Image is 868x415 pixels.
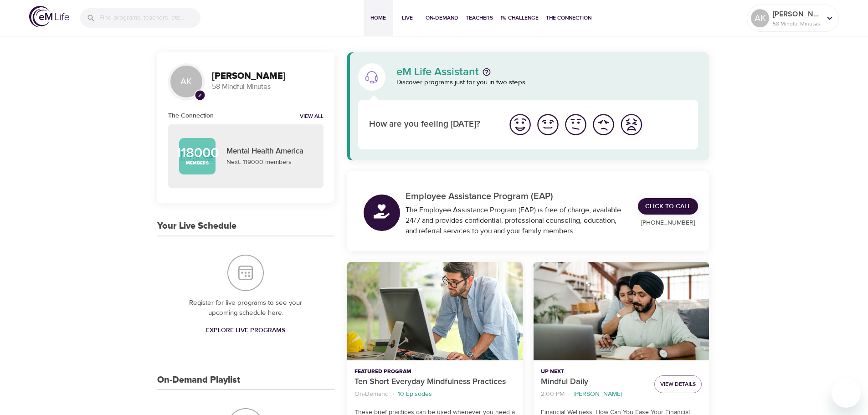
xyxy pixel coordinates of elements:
img: eM Life Assistant [365,70,379,84]
nav: breadcrumb [541,388,647,400]
span: On-Demand [426,13,458,23]
img: worst [619,112,644,137]
p: 10 Episodes [398,389,432,399]
button: I'm feeling ok [562,111,590,138]
span: Explore Live Programs [206,325,285,336]
li: · [392,388,394,400]
h6: The Connection [168,111,214,121]
nav: breadcrumb [354,388,515,400]
p: Mindful Daily [541,376,647,388]
button: Mindful Daily [534,262,709,361]
button: I'm feeling bad [590,111,617,138]
img: logo [29,6,69,27]
li: · [568,388,570,400]
a: Explore Live Programs [202,322,289,339]
p: How are you feeling [DATE]? [369,118,495,131]
p: Up Next [541,368,647,376]
a: View all notifications [300,113,324,121]
span: Home [367,13,389,23]
div: The Employee Assistance Program (EAP) is free of charge, available 24/7 and provides confidential... [406,205,627,236]
img: good [535,112,560,137]
p: Register for live programs to see your upcoming schedule here. [175,298,316,318]
div: AK [168,63,205,100]
h3: On-Demand Playlist [157,375,240,385]
p: 118000 [176,146,219,160]
p: Ten Short Everyday Mindfulness Practices [354,376,515,388]
p: Employee Assistance Program (EAP) [406,190,627,203]
a: Click to Call [638,198,698,215]
p: 58 Mindful Minutes [212,82,324,92]
p: [PERSON_NAME] [773,9,821,20]
span: Live [396,13,418,23]
p: [PHONE_NUMBER] [638,218,698,228]
p: Featured Program [354,368,515,376]
p: Members [186,160,209,167]
iframe: Knop om het berichtenvenster te openen [832,379,861,408]
p: 2:00 PM [541,389,565,399]
span: The Connection [546,13,591,23]
h3: [PERSON_NAME] [212,71,324,82]
span: Click to Call [645,201,691,212]
button: I'm feeling worst [617,111,645,138]
img: ok [563,112,588,137]
p: 58 Mindful Minutes [773,20,821,28]
button: I'm feeling good [534,111,562,138]
input: Find programs, teachers, etc... [99,8,200,28]
img: Your Live Schedule [227,255,264,291]
div: AK [751,9,769,27]
span: View Details [660,379,696,389]
span: Teachers [466,13,493,23]
img: bad [591,112,616,137]
p: Next: 119000 members [226,158,313,167]
p: Mental Health America [226,146,313,158]
button: I'm feeling great [506,111,534,138]
p: [PERSON_NAME] [574,389,622,399]
p: Discover programs just for you in two steps [396,77,699,88]
p: eM Life Assistant [396,67,479,77]
p: On-Demand [354,389,389,399]
h3: Your Live Schedule [157,221,236,231]
button: View Details [654,375,702,393]
span: 1% Challenge [500,13,539,23]
button: Ten Short Everyday Mindfulness Practices [347,262,523,361]
img: great [508,112,533,137]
